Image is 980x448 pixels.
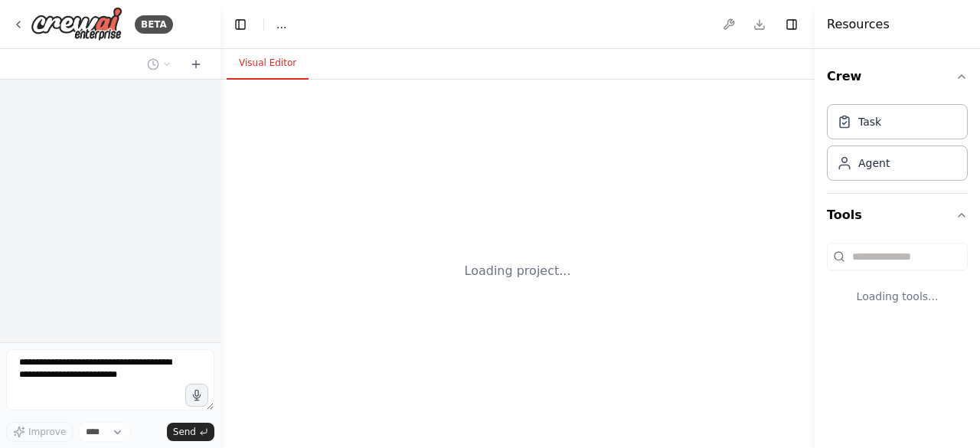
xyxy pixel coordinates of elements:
div: Loading tools... [827,276,968,316]
button: Visual Editor [227,47,309,80]
div: Crew [827,98,968,193]
button: Crew [827,55,968,98]
button: Switch to previous chat [141,55,178,74]
div: Task [858,114,881,129]
div: Tools [827,237,968,329]
h4: Resources [827,15,890,34]
button: Tools [827,194,968,237]
div: Loading project... [465,262,571,280]
span: Send [173,426,196,438]
div: BETA [135,15,173,34]
div: Agent [858,155,890,171]
button: Start a new chat [184,55,208,74]
button: Improve [6,422,73,442]
nav: breadcrumb [276,17,286,32]
button: Send [167,423,214,441]
img: Logo [31,7,122,41]
button: Click to speak your automation idea [185,384,208,407]
span: Improve [28,426,66,438]
button: Hide left sidebar [230,14,251,35]
button: Hide right sidebar [781,14,802,35]
span: ... [276,17,286,32]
